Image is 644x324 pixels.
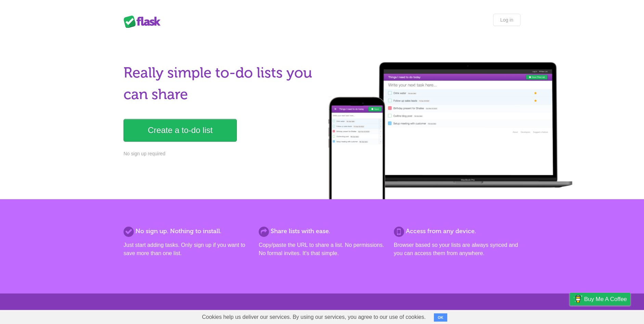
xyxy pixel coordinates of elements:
[124,15,165,28] div: Flask Lists
[124,150,318,157] p: No sign up required
[259,241,385,257] p: Copy/paste the URL to share a list. No permissions. No formal invites. It's that simple.
[584,293,627,305] span: Buy me a coffee
[394,241,520,257] p: Browser based so your lists are always synced and you can access them from anywhere.
[195,310,433,324] span: Cookies help us deliver our services. By using our services, you agree to our use of cookies.
[434,313,447,322] button: OK
[124,119,237,142] a: Create a to-do list
[573,293,582,305] img: Buy me a coffee
[493,14,520,26] a: Log in
[259,227,385,236] h2: Share lists with ease.
[124,227,250,236] h2: No sign up. Nothing to install.
[570,293,630,305] a: Buy me a coffee
[124,241,250,257] p: Just start adding tasks. Only sign up if you want to save more than one list.
[394,227,520,236] h2: Access from any device.
[124,62,318,105] h1: Really simple to-do lists you can share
